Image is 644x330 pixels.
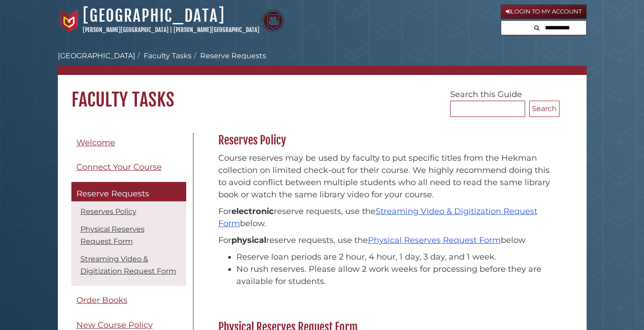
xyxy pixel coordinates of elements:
a: Welcome [71,133,186,153]
a: Physical Reserves Request Form [368,235,501,245]
h2: Reserves Policy [214,133,559,148]
a: Login to My Account [501,5,587,19]
a: [PERSON_NAME][GEOGRAPHIC_DATA] [83,26,169,33]
img: Calvin University [58,9,80,32]
a: [GEOGRAPHIC_DATA] [58,51,135,60]
span: Welcome [76,138,115,148]
span: Order Books [76,295,127,305]
h1: Faculty Tasks [58,75,587,111]
span: | [170,26,172,33]
nav: breadcrumb [58,51,587,75]
a: Physical Reserves Request Form [80,225,145,246]
a: Streaming Video & Digitization Request Form [218,206,537,228]
a: Streaming Video & Digitization Request Form [80,255,176,275]
a: Connect Your Course [71,157,186,177]
a: Reserves Policy [80,207,136,216]
li: No rush reserves. Please allow 2 work weeks for processing before they are available for students. [236,263,555,288]
li: Reserve loan periods are 2 hour, 4 hour, 1 day, 3 day, and 1 week. [236,251,555,263]
a: [PERSON_NAME][GEOGRAPHIC_DATA] [174,26,259,33]
a: Faculty Tasks [144,51,192,60]
p: For reserve requests, use the below [218,234,555,246]
button: Search [529,101,559,117]
span: New Course Policy [76,320,153,330]
span: Reserve Requests [76,189,149,199]
p: For reserve requests, use the below. [218,205,555,230]
a: Reserve Requests [71,182,186,202]
button: Search [531,21,542,33]
i: Search [534,25,540,31]
strong: electronic [231,206,274,216]
a: Order Books [71,290,186,311]
p: Course reserves may be used by faculty to put specific titles from the Hekman collection on limit... [218,152,555,201]
strong: physical [231,235,266,245]
a: [GEOGRAPHIC_DATA] [83,6,225,26]
li: Reserve Requests [192,51,266,61]
span: Connect Your Course [76,162,162,172]
img: Calvin Theological Seminary [262,9,284,32]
